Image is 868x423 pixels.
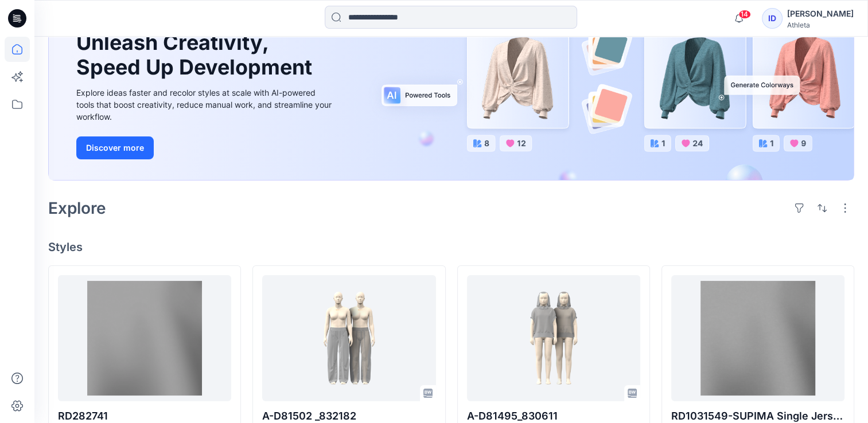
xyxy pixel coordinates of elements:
a: RD282741 [58,275,231,401]
div: [PERSON_NAME] [787,7,854,21]
h1: Unleash Creativity, Speed Up Development [76,30,317,80]
div: Athleta [787,21,854,29]
a: Discover more [76,136,334,159]
a: RD1031549-SUPIMA Single Jersey- Single Jersey Piece Dye - Solid Breathable Quick Dry Wicking [671,275,844,401]
span: 14 [738,10,751,19]
div: ID [762,8,783,29]
div: Explore ideas faster and recolor styles at scale with AI-powered tools that boost creativity, red... [76,87,334,123]
h4: Styles [48,240,854,254]
button: Discover more [76,136,154,159]
a: A-D81495_830611 [467,275,640,401]
a: A-D81502 _832182 [262,275,435,401]
h2: Explore [48,199,106,217]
